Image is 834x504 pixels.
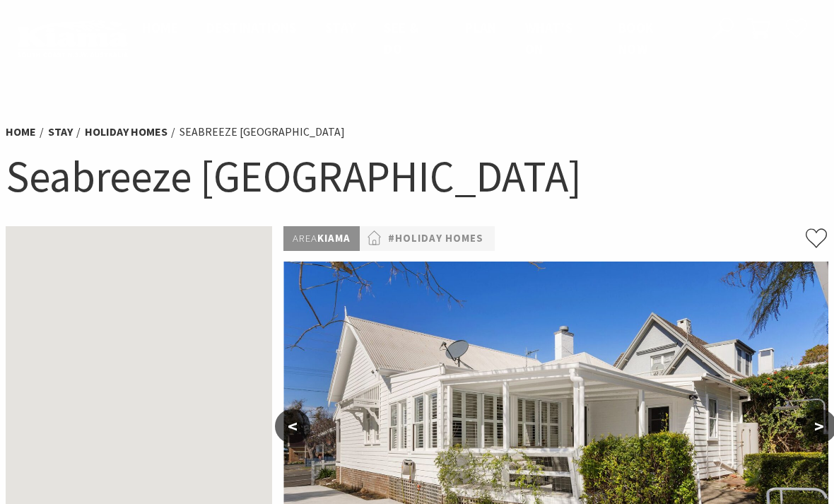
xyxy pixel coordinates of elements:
span: Stay [325,19,356,36]
img: Kiama Logo [17,19,128,57]
nav: Main Menu [128,17,695,60]
li: Seabreeze [GEOGRAPHIC_DATA] [180,123,345,141]
a: Holiday Homes [85,124,168,139]
span: Area [293,231,317,245]
h1: Seabreeze [GEOGRAPHIC_DATA] [6,148,828,205]
a: #Holiday Homes [388,230,483,247]
a: Home [6,124,36,139]
span: Destinations [206,19,297,36]
span: Book now [618,19,654,57]
span: Home [142,19,178,36]
a: Stay [48,124,73,139]
span: Plan [465,19,497,36]
p: Kiama [283,226,360,251]
span: What’s On [525,19,572,57]
button: < [275,409,310,443]
span: See & Do [384,19,418,57]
